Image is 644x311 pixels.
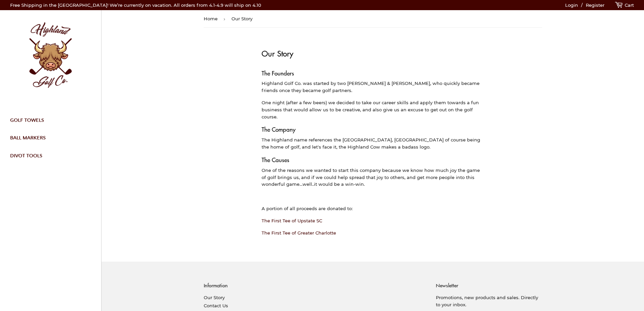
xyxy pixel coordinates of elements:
p: One of the reasons we wanted to start this company because we know how much joy the game of golf ... [262,167,484,188]
a: Our Story [204,295,225,300]
a: Home [204,10,220,27]
span: › [224,10,228,27]
h2: The Founders [262,69,484,77]
p: A portion of all proceeds are donated to: [262,205,484,212]
span: Our Story [231,10,255,27]
h1: Our Story [262,48,484,59]
a: The First Tee of Greater Charlotte [262,230,336,236]
p: Highland Golf Co. was started by two [PERSON_NAME] & [PERSON_NAME], who quickly became friends on... [262,80,484,94]
a: Contact Us [204,303,228,308]
a: Divot Tools [5,147,91,164]
a: Cart [615,2,634,8]
img: Highland Golf Co [10,15,91,96]
a: Ball Markers [5,129,91,147]
h2: The Causes [262,156,484,164]
a: The First Tee of Upstate SC [262,218,322,223]
a: Golf Towels [5,111,91,129]
nav: breadcrumbs [204,10,542,28]
h3: Information [204,282,426,289]
p: The Highland name references the [GEOGRAPHIC_DATA], [GEOGRAPHIC_DATA] of course being the home of... [262,136,484,151]
p: Promotions, new products and sales. Directly to your inbox. [436,294,542,308]
span: / [579,2,584,8]
h3: Newsletter [436,282,542,289]
a: Login [565,2,578,8]
h2: The Company [262,125,484,133]
p: One night (after a few beers) we decided to take our career skills and apply them towards a fun b... [262,99,484,120]
a: Register [586,2,604,8]
p: Free Shipping in the [GEOGRAPHIC_DATA]! We’re currently on vacation. All orders from 4.1-4.9 will... [10,2,261,9]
